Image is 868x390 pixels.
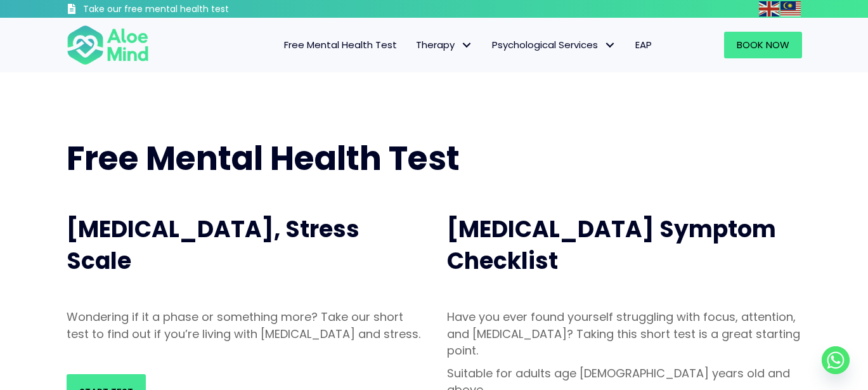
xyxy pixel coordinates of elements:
img: en [759,1,779,16]
img: Aloe mind Logo [67,24,149,66]
a: Book Now [724,32,802,58]
a: TherapyTherapy: submenu [406,32,483,58]
span: Free Mental Health Test [284,38,397,51]
p: Wondering if it a phase or something more? Take our short test to find out if you’re living with ... [67,309,422,342]
nav: Menu [165,32,661,58]
a: Take our free mental health test [67,3,297,18]
span: EAP [635,38,652,51]
span: Book Now [737,38,789,51]
a: Free Mental Health Test [275,32,406,58]
a: Malay [781,1,802,16]
h3: Take our free mental health test [83,3,297,16]
span: Free Mental Health Test [67,135,460,181]
a: Psychological ServicesPsychological Services: submenu [483,32,626,58]
span: Psychological Services: submenu [601,36,619,55]
span: Therapy [416,38,473,51]
p: Have you ever found yourself struggling with focus, attention, and [MEDICAL_DATA]? Taking this sh... [447,309,802,358]
a: Whatsapp [822,346,850,374]
span: Therapy: submenu [458,36,476,55]
a: English [759,1,781,16]
img: ms [781,1,801,16]
span: Psychological Services [492,38,616,51]
span: [MEDICAL_DATA], Stress Scale [67,213,360,277]
a: EAP [626,32,661,58]
span: [MEDICAL_DATA] Symptom Checklist [447,213,776,277]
